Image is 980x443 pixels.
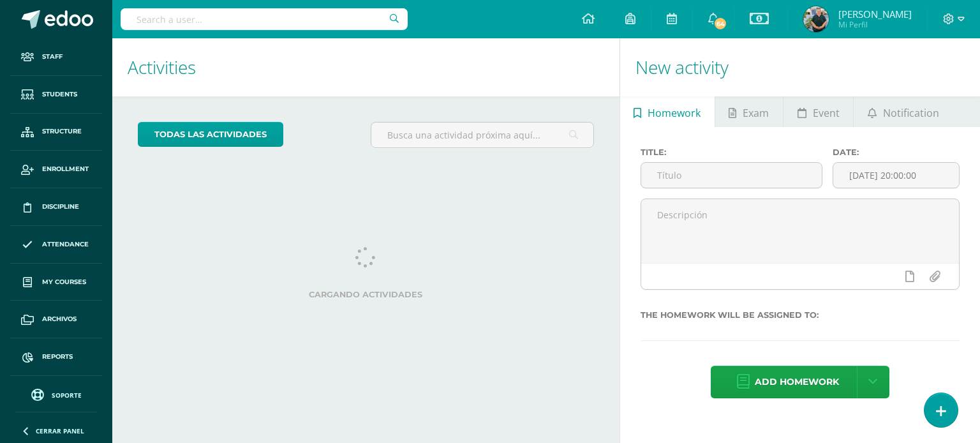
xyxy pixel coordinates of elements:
[371,123,593,147] input: Busca una actividad próxima aquí...
[42,126,82,137] span: Structure
[883,98,939,128] span: Notification
[635,38,965,96] h1: New activity
[648,98,701,128] span: Homework
[10,188,102,226] a: Discipline
[42,277,86,287] span: My courses
[42,314,77,324] span: Archivos
[138,122,283,147] a: todas las Actividades
[10,38,102,76] a: Staff
[121,8,408,30] input: Search a user…
[713,17,727,31] span: 64
[620,96,715,127] a: Homework
[803,6,829,32] img: 4447a754f8b82caf5a355abd86508926.png
[783,96,853,127] a: Event
[854,96,953,127] a: Notification
[10,226,102,264] a: Attendance
[641,310,960,320] label: The homework will be assigned to:
[838,8,912,20] span: [PERSON_NAME]
[42,202,79,212] span: Discipline
[128,38,604,96] h1: Activities
[10,301,102,338] a: Archivos
[10,76,102,114] a: Students
[42,89,77,100] span: Students
[755,366,839,398] span: Add homework
[813,98,840,128] span: Event
[138,290,594,299] label: Cargando actividades
[42,52,63,62] span: Staff
[42,352,73,362] span: Reports
[10,338,102,376] a: Reports
[838,19,912,30] span: Mi Perfil
[833,163,959,188] input: Fecha de entrega
[743,98,769,128] span: Exam
[10,114,102,151] a: Structure
[10,151,102,188] a: Enrollment
[641,147,822,157] label: Title:
[641,163,822,188] input: Título
[42,239,89,250] span: Attendance
[52,391,82,400] span: Soporte
[833,147,960,157] label: Date:
[10,264,102,301] a: My courses
[42,164,89,174] span: Enrollment
[15,386,97,403] a: Soporte
[36,426,84,435] span: Cerrar panel
[715,96,783,127] a: Exam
